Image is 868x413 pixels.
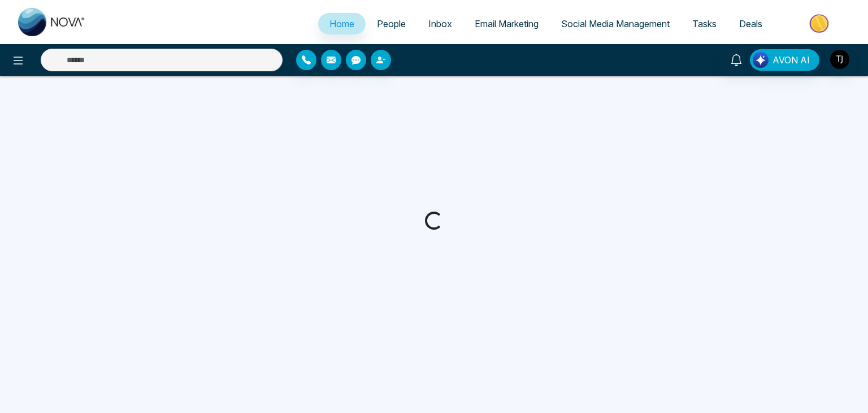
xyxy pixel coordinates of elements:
span: Email Marketing [475,18,539,29]
a: Home [318,13,366,35]
a: Inbox [417,13,463,35]
a: Deals [728,13,774,35]
span: Deals [739,18,762,29]
span: People [377,18,406,29]
span: Inbox [428,18,452,29]
img: Market-place.gif [779,11,861,36]
img: Lead Flow [753,52,769,68]
a: Tasks [681,13,728,35]
img: User Avatar [830,50,849,69]
span: Home [329,18,354,29]
img: Nova CRM Logo [18,8,86,36]
a: Email Marketing [463,13,550,35]
button: AVON AI [750,49,819,71]
span: Tasks [692,18,717,29]
span: Social Media Management [561,18,670,29]
a: People [366,13,417,35]
span: AVON AI [772,53,810,67]
a: Social Media Management [550,13,681,35]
